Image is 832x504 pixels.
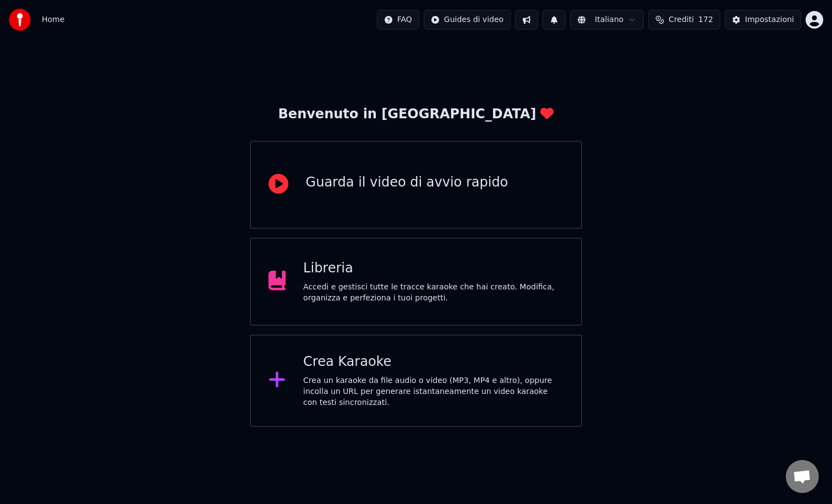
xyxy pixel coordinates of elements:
[424,10,511,30] button: Guides di video
[745,14,794,25] div: Impostazioni
[786,460,819,493] a: Aprire la chat
[9,9,31,31] img: youka
[42,14,64,25] span: Home
[669,14,694,25] span: Crediti
[303,260,563,277] div: Libreria
[303,353,563,371] div: Crea Karaoke
[42,14,64,25] nav: breadcrumb
[648,10,720,30] button: Crediti172
[278,106,554,123] div: Benvenuto in [GEOGRAPHIC_DATA]
[698,14,713,25] span: 172
[725,10,801,30] button: Impostazioni
[306,174,508,191] div: Guarda il video di avvio rapido
[303,282,563,304] div: Accedi e gestisci tutte le tracce karaoke che hai creato. Modifica, organizza e perfeziona i tuoi...
[303,375,563,408] div: Crea un karaoke da file audio o video (MP3, MP4 e altro), oppure incolla un URL per generare ista...
[377,10,419,30] button: FAQ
